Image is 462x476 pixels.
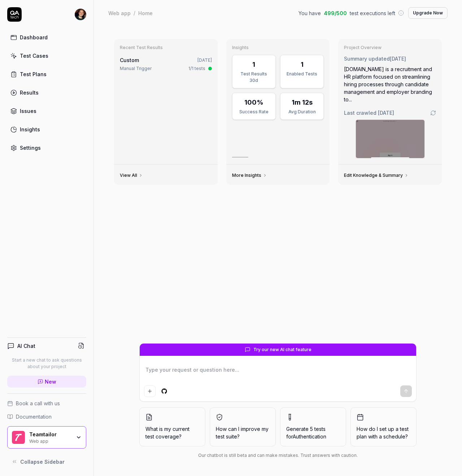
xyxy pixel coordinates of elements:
div: / [134,9,135,17]
a: Book a call with us [7,399,86,407]
a: Documentation [7,413,86,420]
div: Web app [108,9,131,17]
img: 640a12a1-878b-41e2-8de5-7a2ff01656f4.jpg [75,9,86,20]
a: More Insights [232,173,267,178]
h3: Project Overview [344,45,436,51]
div: Web app [29,438,71,444]
span: Last crawled [344,109,394,117]
div: 1/1 tests [188,65,205,72]
img: Teamtailor Logo [12,431,25,444]
a: Dashboard [7,30,86,44]
div: Avg Duration [285,109,319,115]
div: Our chatbot is still beta and can make mistakes. Trust answers with caution. [139,452,417,459]
span: Try our new AI chat feature [253,346,311,353]
a: New [7,376,86,388]
div: 1m 12s [292,97,313,107]
div: Success Rate [237,109,271,115]
button: Add attachment [144,385,156,397]
time: [DATE] [378,110,394,116]
time: [DATE] [390,56,406,62]
span: Custom [120,57,139,63]
time: [DATE] [197,57,212,63]
div: 1 [252,60,255,69]
a: Custom[DATE]Manual Trigger1/1 tests [118,55,213,73]
div: Manual Trigger [120,65,152,72]
div: Test Plans [20,70,47,78]
span: How do I set up a test plan with a schedule? [357,425,410,440]
div: Teamtailor [29,431,71,438]
span: Summary updated [344,56,390,62]
h3: Insights [232,45,324,51]
h3: Recent Test Results [120,45,212,51]
div: Settings [20,144,41,152]
p: Start a new chat to ask questions about your project [7,357,86,370]
span: Generate 5 tests for Authentication [286,426,326,440]
a: Issues [7,104,86,118]
span: test executions left [350,9,395,17]
img: Screenshot [356,120,424,158]
div: Enabled Tests [285,71,319,77]
div: Insights [20,126,40,133]
div: Test Cases [20,52,48,60]
button: How do I set up a test plan with a schedule? [350,407,417,446]
div: [DOMAIN_NAME] is a recruitment and HR platform focused on streamlining hiring processes through c... [344,65,436,103]
button: Upgrade Now [408,7,448,19]
button: Collapse Sidebar [7,454,86,469]
a: Edit Knowledge & Summary [344,173,409,178]
button: Generate 5 tests forAuthentication [280,407,346,446]
div: Dashboard [20,34,48,41]
button: Teamtailor LogoTeamtailorWeb app [7,426,86,449]
div: Home [138,9,153,17]
a: Results [7,86,86,100]
div: 100% [244,97,263,107]
span: New [45,378,56,385]
span: Book a call with us [16,399,60,407]
a: Insights [7,122,86,136]
a: Settings [7,141,86,155]
button: What is my current test coverage? [139,407,205,446]
div: Test Results 30d [237,71,271,84]
a: Test Cases [7,49,86,63]
div: 1 [301,60,304,69]
a: View All [120,173,143,178]
span: What is my current test coverage? [145,425,199,440]
a: Go to crawling settings [430,110,436,116]
span: You have [298,9,321,17]
div: Issues [20,107,36,115]
span: 499 / 500 [324,9,347,17]
button: How can I improve my test suite? [210,407,276,446]
h4: AI Chat [17,342,35,350]
span: How can I improve my test suite? [216,425,270,440]
div: Results [20,89,39,96]
a: Test Plans [7,67,86,81]
span: Collapse Sidebar [20,458,65,466]
span: Documentation [16,413,52,420]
